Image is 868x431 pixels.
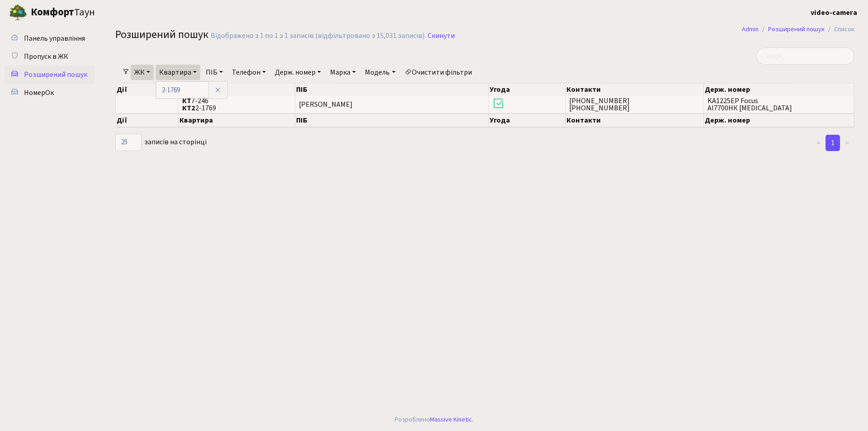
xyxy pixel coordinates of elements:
a: Розширений пошук [5,66,95,84]
input: Пошук... [756,47,854,65]
span: Панель управління [24,33,85,43]
th: ПІБ [295,83,489,96]
b: КТ [182,96,191,106]
th: Дії [116,83,179,96]
div: Розроблено . [395,415,473,425]
span: НомерОк [24,88,54,98]
a: Модель [361,65,399,80]
a: Панель управління [5,29,95,47]
a: video-camera [811,7,857,18]
a: Квартира [156,65,200,80]
a: НомерОк [5,84,95,102]
th: Держ. номер [704,114,854,127]
a: Пропуск в ЖК [5,47,95,66]
a: Очистити фільтри [401,65,476,80]
b: Комфорт [31,5,74,19]
a: Admin [742,24,759,34]
a: ЖК [131,65,154,80]
th: Контакти [566,83,704,96]
label: записів на сторінці [115,134,207,151]
span: [PHONE_NUMBER] [PHONE_NUMBER] [569,97,700,112]
span: 7-246 2-1769 [182,97,292,112]
nav: breadcrumb [728,20,868,39]
a: ПІБ [202,65,226,80]
th: Дії [116,114,179,127]
a: Massive Kinetic [430,415,472,424]
select: записів на сторінці [115,134,142,151]
a: Телефон [228,65,269,80]
span: KA1225EP Focus АІ7700НК [MEDICAL_DATA] [708,97,850,112]
b: КТ2 [182,103,195,113]
b: video-camera [811,8,857,18]
th: Контакти [566,114,704,127]
span: Розширений пошук [115,27,208,43]
button: Переключити навігацію [113,5,136,20]
a: Держ. номер [271,65,325,80]
th: Держ. номер [704,83,854,96]
th: Квартира [179,114,296,127]
a: Марка [326,65,359,80]
th: Угода [489,83,566,96]
span: Пропуск в ЖК [24,52,68,62]
a: Скинути [428,32,455,40]
th: Квартира [179,83,296,96]
span: Таун [31,5,95,20]
div: Відображено з 1 по 1 з 1 записів (відфільтровано з 15,031 записів). [211,32,426,40]
th: ПІБ [295,114,489,127]
th: Угода [489,114,566,127]
img: logo.png [9,4,27,22]
a: Розширений пошук [768,24,825,34]
span: Розширений пошук [24,70,87,80]
a: 1 [826,135,840,151]
span: [PERSON_NAME] [299,100,353,110]
li: Список [825,24,854,34]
